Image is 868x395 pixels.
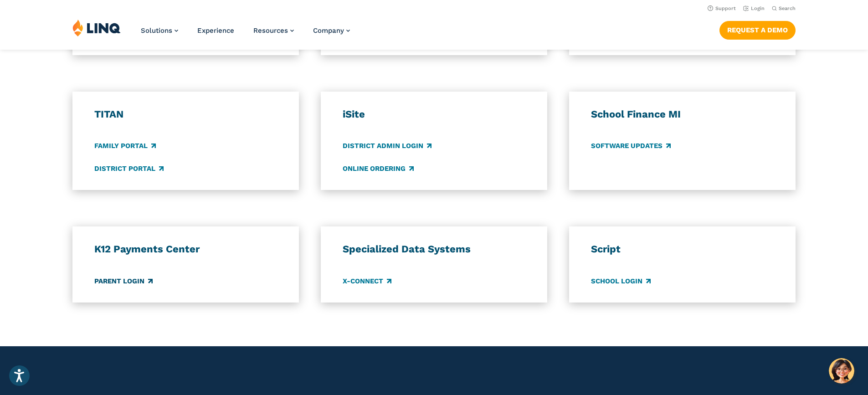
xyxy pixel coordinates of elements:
a: Software Updates [591,141,671,151]
h3: K12 Payments Center [94,243,277,256]
span: Solutions [141,26,172,35]
a: Experience [197,26,234,35]
h3: Script [591,243,774,256]
a: Support [708,5,736,11]
a: Solutions [141,26,178,35]
h3: TITAN [94,108,277,121]
button: Open Search Bar [772,5,796,12]
a: District Admin Login [343,141,431,151]
h3: Specialized Data Systems [343,243,526,256]
nav: Primary Navigation [141,19,350,49]
a: Resources [253,26,294,35]
nav: Button Navigation [719,19,796,39]
a: District Portal [94,164,164,174]
span: Resources [253,26,288,35]
a: Online Ordering [343,164,414,174]
a: Company [313,26,350,35]
a: School Login [591,276,651,286]
img: LINQ | K‑12 Software [72,19,121,36]
span: Company [313,26,344,35]
a: Family Portal [94,141,156,151]
a: Request a Demo [719,21,796,39]
a: X-Connect [343,276,391,286]
span: Search [779,5,796,11]
h3: School Finance MI [591,108,774,121]
h3: iSite [343,108,526,121]
a: Parent Login [94,276,153,286]
a: Login [743,5,765,11]
button: Hello, have a question? Let’s chat. [829,358,854,384]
